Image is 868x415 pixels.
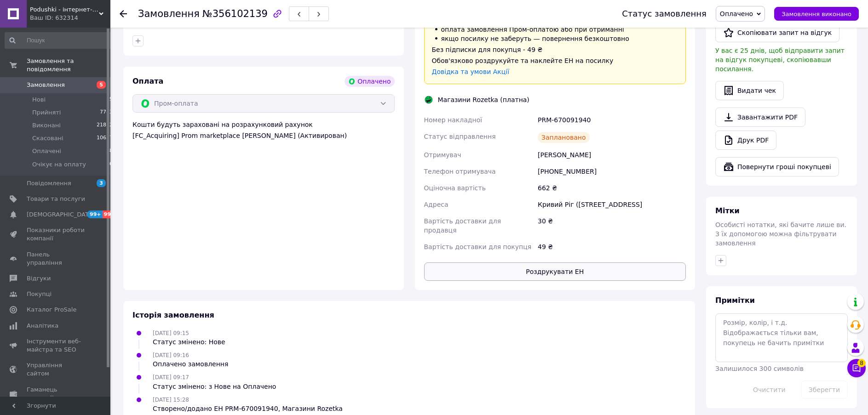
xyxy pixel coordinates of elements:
[27,337,85,354] span: Інструменти веб-майстра та SEO
[715,47,845,73] span: У вас є 25 днів, щоб відправити запит на відгук покупцеві, скопіювавши посилання.
[27,57,110,74] span: Замовлення та повідомлення
[774,7,859,21] button: Замовлення виконано
[536,239,688,255] div: 49 ₴
[30,6,99,14] span: Podushki - інтернет-магазин Подушки
[97,121,113,130] span: 21812
[424,168,496,175] span: Телефон отримувача
[424,262,686,281] button: Роздрукувати ЕН
[432,56,678,65] div: Обов'язково роздрукуйте та наклейте ЕН на посилку
[715,23,839,42] button: Скопіювати запит на відгук
[109,160,113,169] span: 0
[27,195,85,203] span: Товари та послуги
[27,274,51,283] span: Відгуки
[27,81,65,89] span: Замовлення
[782,11,851,17] span: Замовлення виконано
[27,250,85,267] span: Панель управління
[715,81,784,100] button: Видати чек
[27,361,85,378] span: Управління сайтом
[30,14,110,22] div: Ваш ID: 632314
[432,45,678,54] div: Без підписки для покупця - 49 ₴
[32,96,46,104] span: Нові
[27,290,52,298] span: Покупці
[345,76,394,87] div: Оплачено
[715,157,839,176] button: Повернути гроші покупцеві
[432,25,678,34] li: оплата замовлення Пром-оплатою або при отриманні
[138,8,200,19] span: Замовлення
[432,34,678,43] li: якщо посилку не заберуть — повернення безкоштовно
[32,147,61,155] span: Оплачені
[857,359,866,367] span: 8
[153,382,276,391] div: Статус змінено: з Нове на Оплачено
[27,306,76,314] span: Каталог ProSale
[536,213,688,239] div: 30 ₴
[153,374,189,381] span: [DATE] 09:17
[32,121,61,130] span: Виконані
[153,404,343,413] div: Створено/додано ЕН PRM-670091940, Магазини Rozetka
[109,96,113,104] span: 5
[97,81,106,89] span: 5
[432,68,510,75] a: Довідка та умови Акції
[424,201,448,208] span: Адреса
[120,9,127,18] div: Повернутися назад
[436,95,532,104] div: Магазини Rozetka (платна)
[424,116,483,124] span: Номер накладної
[424,133,496,140] span: Статус відправлення
[132,311,214,319] span: Історія замовлення
[202,8,268,19] span: №356102139
[424,151,461,159] span: Отримувач
[87,210,103,218] span: 99+
[27,386,85,402] span: Гаманець компанії
[536,147,688,163] div: [PERSON_NAME]
[32,160,86,169] span: Очікує на оплату
[27,210,95,219] span: [DEMOGRAPHIC_DATA]
[132,131,395,140] div: [FC_Acquiring] Prom marketplace [PERSON_NAME] (Активирован)
[153,352,189,358] span: [DATE] 09:16
[424,243,532,250] span: Вартість доставки для покупця
[27,179,71,188] span: Повідомлення
[715,206,740,215] span: Мітки
[97,134,113,142] span: 10627
[424,217,501,234] span: Вартість доставки для продавця
[536,112,688,128] div: PRM-670091940
[720,10,753,17] span: Оплачено
[27,322,58,330] span: Аналітика
[715,365,804,372] span: Залишилося 300 символів
[715,221,846,247] span: Особисті нотатки, які бачите лише ви. З їх допомогою можна фільтрувати замовлення
[32,108,61,117] span: Прийняті
[106,147,113,155] span: 58
[103,210,118,218] span: 99+
[153,337,225,347] div: Статус змінено: Нове
[536,163,688,180] div: [PHONE_NUMBER]
[132,77,163,85] span: Оплата
[153,330,189,336] span: [DATE] 09:15
[715,108,805,127] a: Завантажити PDF
[847,359,866,377] button: Чат з покупцем8
[715,131,776,150] a: Друк PDF
[5,32,114,49] input: Пошук
[536,196,688,213] div: Кривий Ріг ([STREET_ADDRESS]
[27,226,85,243] span: Показники роботи компанії
[97,179,106,187] span: 3
[538,132,590,143] div: Заплановано
[100,108,113,117] span: 7783
[32,134,63,142] span: Скасовані
[536,180,688,196] div: 662 ₴
[132,120,395,140] div: Кошти будуть зараховані на розрахунковий рахунок
[153,397,189,403] span: [DATE] 15:28
[424,184,486,192] span: Оціночна вартість
[715,296,755,305] span: Примітки
[622,9,707,18] div: Статус замовлення
[153,359,228,369] div: Оплачено замовлення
